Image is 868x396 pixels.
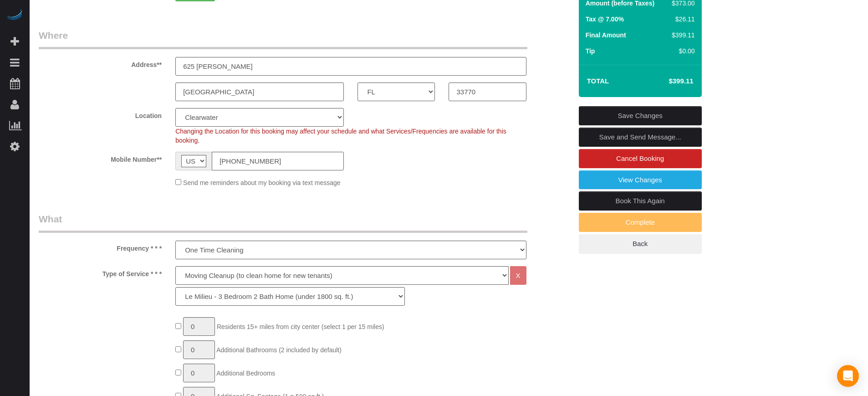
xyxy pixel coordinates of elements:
input: Mobile Number** [212,152,344,170]
legend: What [39,212,527,233]
span: Residents 15+ miles from city center (select 1 per 15 miles) [217,323,384,330]
h4: $399.11 [641,77,693,85]
label: Frequency * * * [32,241,168,253]
div: $0.00 [668,46,694,56]
input: Zip Code** [449,82,526,101]
div: $399.11 [668,31,694,40]
a: Book This Again [579,191,702,211]
legend: Where [39,29,527,49]
label: Mobile Number** [32,152,168,164]
label: Location [32,108,168,120]
div: Open Intercom Messenger [837,365,859,387]
label: Type of Service * * * [32,266,168,278]
div: $26.11 [668,15,694,24]
a: Save and Send Message... [579,128,702,147]
label: Tip [586,46,595,56]
a: Save Changes [579,106,702,125]
strong: Total [587,77,609,85]
span: Changing the Location for this booking may affect your schedule and what Services/Frequencies are... [175,128,506,144]
a: View Changes [579,170,702,190]
img: Automaid Logo [5,9,24,22]
label: Final Amount [586,31,626,40]
span: Additional Bedrooms [216,370,275,377]
a: Back [579,234,702,253]
label: Tax @ 7.00% [586,15,624,24]
span: Additional Bathrooms (2 included by default) [216,346,342,354]
a: Cancel Booking [579,149,702,168]
span: Send me reminders about my booking via text message [183,179,341,186]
